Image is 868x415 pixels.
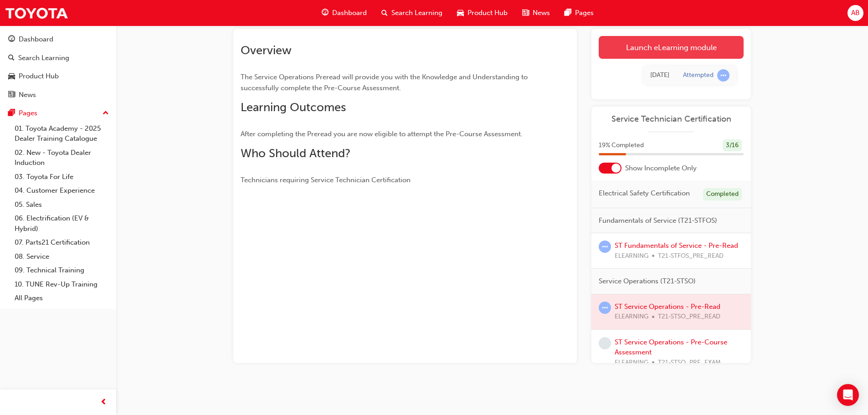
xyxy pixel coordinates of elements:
[11,170,113,184] a: 03. Toyota For Life
[8,72,15,81] span: car-icon
[599,140,644,151] span: 19 % Completed
[11,263,113,277] a: 09. Technical Training
[599,36,744,59] a: Launch eLearning module
[599,114,744,124] a: Service Technician Certification
[847,5,863,21] button: AB
[851,8,860,18] span: AB
[314,4,374,22] a: guage-iconDashboard
[467,8,508,18] span: Product Hub
[650,70,669,81] div: Mon Aug 18 2025 19:02:48 GMT+0800 (Australian Western Standard Time)
[8,91,15,99] span: news-icon
[19,71,59,82] div: Product Hub
[515,4,557,22] a: news-iconNews
[11,146,113,170] a: 02. New - Toyota Dealer Induction
[4,68,113,85] a: Product Hub
[100,397,107,408] span: prev-icon
[615,251,648,261] span: ELEARNING
[4,50,113,67] a: Search Learning
[391,8,442,18] span: Search Learning
[615,358,648,368] span: ELEARNING
[658,358,721,368] span: T21-STSO_PRE_EXAM
[8,109,15,118] span: pages-icon
[5,3,68,23] img: Trak
[599,337,611,349] span: learningRecordVerb_NONE-icon
[11,198,113,212] a: 05. Sales
[322,7,329,19] span: guage-icon
[4,105,113,122] button: Pages
[18,53,69,63] div: Search Learning
[522,7,529,19] span: news-icon
[575,8,594,18] span: Pages
[381,7,388,19] span: search-icon
[19,108,37,118] div: Pages
[615,338,727,357] a: ST Service Operations - Pre-Course Assessment
[450,4,515,22] a: car-iconProduct Hub
[241,100,346,114] span: Learning Outcomes
[241,43,292,57] span: Overview
[19,34,53,45] div: Dashboard
[599,215,717,226] span: Fundamentals of Service (T21-STFOS)
[241,73,529,92] span: The Service Operations Preread will provide you with the Knowledge and Understanding to successfu...
[11,236,113,250] a: 07. Parts21 Certification
[11,291,113,305] a: All Pages
[723,139,742,152] div: 3 / 16
[241,146,350,160] span: Who Should Attend?
[11,250,113,264] a: 08. Service
[103,108,109,119] span: up-icon
[332,8,367,18] span: Dashboard
[703,188,742,200] div: Completed
[19,90,36,100] div: News
[837,384,859,406] div: Open Intercom Messenger
[241,130,523,138] span: After completing the Preread you are now eligible to attempt the Pre-Course Assessment.
[4,87,113,103] a: News
[615,241,738,250] a: ST Fundamentals of Service - Pre-Read
[11,277,113,292] a: 10. TUNE Rev-Up Training
[11,184,113,198] a: 04. Customer Experience
[683,71,714,80] div: Attempted
[625,163,697,174] span: Show Incomplete Only
[557,4,601,22] a: pages-iconPages
[374,4,450,22] a: search-iconSearch Learning
[11,122,113,146] a: 01. Toyota Academy - 2025 Dealer Training Catalogue
[4,29,113,105] button: DashboardSearch LearningProduct HubNews
[4,31,113,48] a: Dashboard
[8,36,15,44] span: guage-icon
[599,302,611,314] span: learningRecordVerb_ATTEMPT-icon
[457,7,464,19] span: car-icon
[599,276,696,287] span: Service Operations (T21-STSO)
[11,211,113,236] a: 06. Electrification (EV & Hybrid)
[8,54,15,62] span: search-icon
[717,69,729,82] span: learningRecordVerb_ATTEMPT-icon
[533,8,550,18] span: News
[599,241,611,253] span: learningRecordVerb_ATTEMPT-icon
[565,7,571,19] span: pages-icon
[599,188,690,199] span: Electrical Safety Certification
[658,251,724,261] span: T21-STFOS_PRE_READ
[241,176,411,184] span: Technicians requiring Service Technician Certification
